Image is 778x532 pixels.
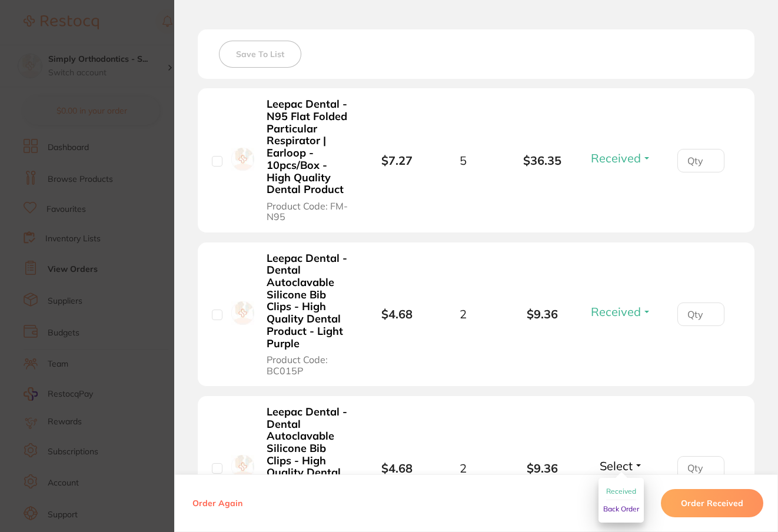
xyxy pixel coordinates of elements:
[189,498,246,508] button: Order Again
[603,500,639,518] button: Back Order
[596,458,647,473] button: Select
[267,354,349,376] span: Product Code: BC015P
[606,487,636,496] span: Received
[606,483,636,501] button: Received
[231,455,254,478] img: Leepac Dental - Dental Autoclavable Silicone Bib Clips - High Quality Dental Product - Light Blue
[381,307,413,321] b: $4.68
[603,504,639,513] span: Back Order
[677,456,724,480] input: Qty
[263,252,353,377] button: Leepac Dental - Dental Autoclavable Silicone Bib Clips - High Quality Dental Product - Light Purp...
[263,98,353,222] button: Leepac Dental - N95 Flat Folded Particular Respirator | Earloop - 10pcs/Box - High Quality Dental...
[503,307,582,321] b: $9.36
[263,405,353,530] button: Leepac Dental - Dental Autoclavable Silicone Bib Clips - High Quality Dental Product - Light Blue...
[503,154,582,167] b: $36.35
[267,98,349,196] b: Leepac Dental - N95 Flat Folded Particular Respirator | Earloop - 10pcs/Box - High Quality Dental...
[587,304,655,319] button: Received
[267,252,349,350] b: Leepac Dental - Dental Autoclavable Silicone Bib Clips - High Quality Dental Product - Light Purple
[267,201,349,222] span: Product Code: FM-N95
[381,461,413,476] b: $4.68
[219,41,301,68] button: Save To List
[381,153,413,168] b: $7.27
[587,151,655,165] button: Received
[591,304,641,319] span: Received
[677,149,724,172] input: Qty
[267,406,349,504] b: Leepac Dental - Dental Autoclavable Silicone Bib Clips - High Quality Dental Product - Light Blue
[591,151,641,165] span: Received
[460,154,467,167] span: 5
[661,489,763,517] button: Order Received
[231,301,254,324] img: Leepac Dental - Dental Autoclavable Silicone Bib Clips - High Quality Dental Product - Light Purple
[600,458,633,473] span: Select
[460,307,467,321] span: 2
[503,461,582,475] b: $9.36
[231,148,254,171] img: Leepac Dental - N95 Flat Folded Particular Respirator | Earloop - 10pcs/Box - High Quality Dental...
[677,302,724,326] input: Qty
[460,461,467,475] span: 2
